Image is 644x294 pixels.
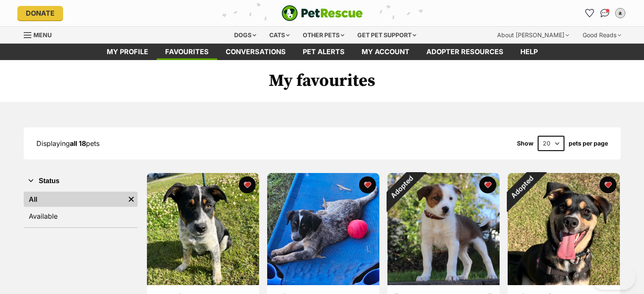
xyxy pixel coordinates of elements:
a: Help [512,44,546,60]
div: Other pets [297,27,350,44]
label: pets per page [569,140,608,147]
div: Get pet support [351,27,422,44]
a: Conversations [598,6,612,20]
button: Status [24,176,138,187]
a: Adopted [508,278,620,287]
div: Adopted [496,162,547,212]
div: Good Reads [577,27,627,44]
div: Cats [263,27,296,44]
a: Donate [17,6,63,20]
a: PetRescue [282,5,363,21]
strong: all 18 [70,139,86,148]
div: About [PERSON_NAME] [491,27,575,44]
button: favourite [239,176,256,193]
span: Displaying pets [36,139,100,148]
img: Bluey [267,173,379,285]
a: Favourites [583,6,597,20]
a: conversations [217,44,294,60]
button: favourite [359,176,376,193]
ul: Account quick links [583,6,627,20]
a: Adopter resources [418,44,512,60]
button: My account [614,6,627,20]
span: Show [517,140,533,147]
div: Status [24,190,138,227]
a: All [24,192,125,207]
img: Shanti [508,173,620,285]
img: logo-e224e6f780fb5917bec1dbf3a21bbac754714ae5b6737aabdf751b685950b380.svg [282,5,363,21]
div: Adopted [376,162,426,212]
a: Adopted [387,278,500,287]
div: a [616,9,625,17]
div: Dogs [228,27,262,44]
a: Menu [24,27,58,42]
img: Meela [147,173,259,285]
button: favourite [600,176,616,193]
iframe: Help Scout Beacon - Open [591,264,636,290]
a: My profile [98,44,157,60]
a: Available [24,209,138,224]
a: Remove filter [125,192,138,207]
span: Menu [33,31,52,38]
a: Favourites [157,44,217,60]
img: chat-41dd97257d64d25036548639549fe6c8038ab92f7586957e7f3b1b290dea8141.svg [600,9,609,17]
button: favourite [479,176,496,193]
a: My account [353,44,418,60]
img: Womble [387,173,500,285]
a: Pet alerts [294,44,353,60]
